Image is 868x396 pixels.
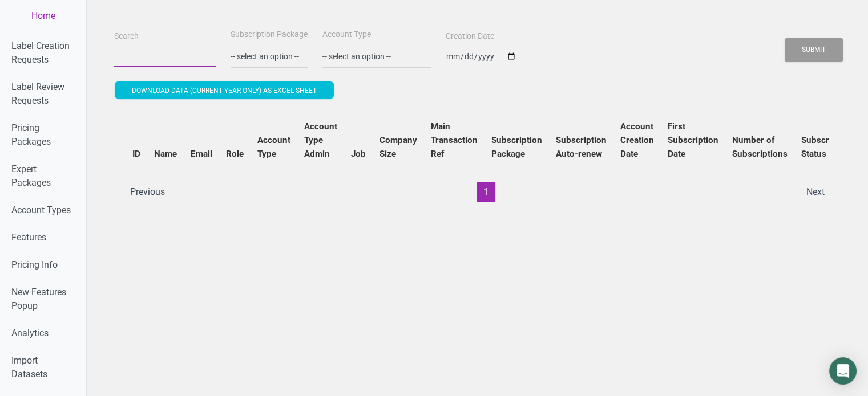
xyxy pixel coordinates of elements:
[132,149,140,159] b: ID
[231,29,308,40] label: Subscription Package
[732,135,788,159] b: Number of Subscriptions
[556,135,607,159] b: Subscription Auto-renew
[114,101,841,214] div: Users
[115,81,334,99] button: Download data (current year only) as excel sheet
[801,135,852,159] b: Subscription Status
[226,149,244,159] b: Role
[431,121,478,159] b: Main Transaction Ref
[785,38,843,62] button: Submit
[304,121,337,159] b: Account Type Admin
[477,182,495,202] button: 1
[491,135,542,159] b: Subscription Package
[132,87,317,95] span: Download data (current year only) as excel sheet
[829,357,857,385] div: Open Intercom Messenger
[380,135,417,159] b: Company Size
[351,149,366,159] b: Job
[126,182,829,202] div: Page navigation example
[154,149,177,159] b: Name
[191,149,212,159] b: Email
[620,121,654,159] b: Account Creation Date
[114,31,139,42] label: Search
[322,29,371,40] label: Account Type
[257,135,290,159] b: Account Type
[446,31,494,42] label: Creation Date
[668,121,718,159] b: First Subscription Date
